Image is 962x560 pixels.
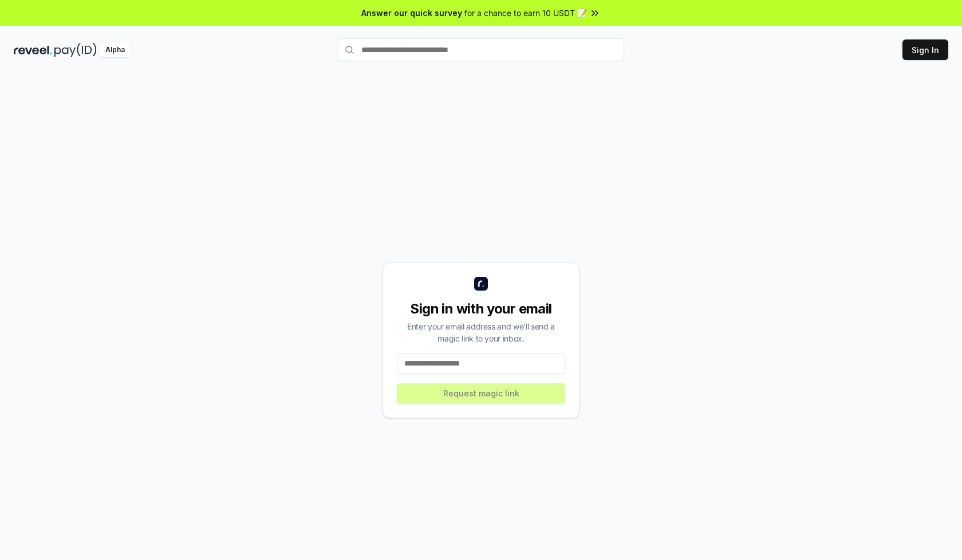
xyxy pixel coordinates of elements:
[397,320,565,344] div: Enter your email address and we’ll send a magic link to your inbox.
[397,300,565,318] div: Sign in with your email
[14,43,52,57] img: reveel_dark
[902,39,948,60] button: Sign In
[474,277,488,291] img: logo_small
[361,7,462,19] span: Answer our quick survey
[464,7,587,19] span: for a chance to earn 10 USDT 📝
[99,43,131,57] div: Alpha
[54,43,97,57] img: pay_id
